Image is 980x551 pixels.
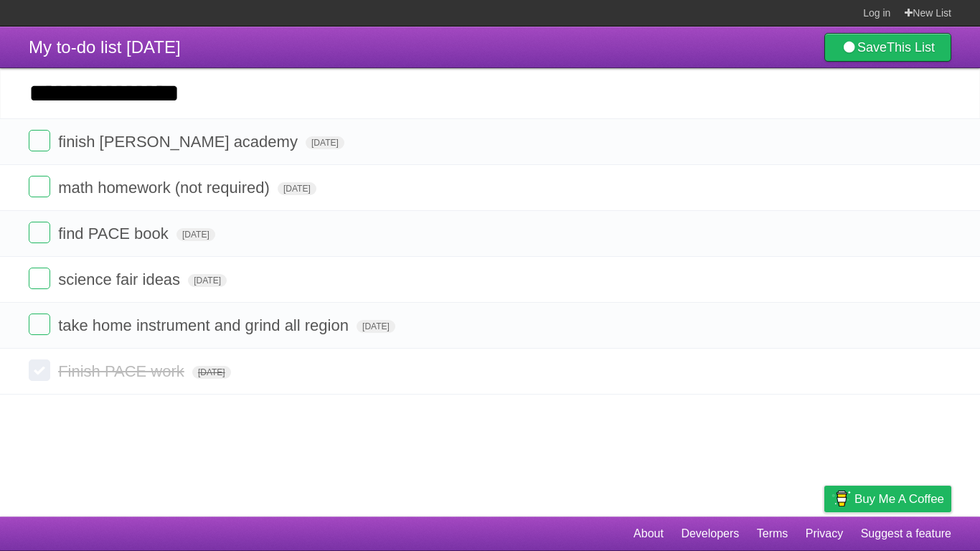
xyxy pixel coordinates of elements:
[176,228,215,241] span: [DATE]
[29,314,50,335] label: Done
[861,520,951,547] a: Suggest a feature
[29,37,181,57] span: My to-do list [DATE]
[58,179,273,197] span: math homework (not required)
[854,486,944,512] span: Buy me a coffee
[188,274,227,287] span: [DATE]
[58,362,188,380] span: Finish PACE work
[887,40,935,55] b: This List
[306,136,344,149] span: [DATE]
[58,270,184,288] span: science fair ideas
[58,225,172,242] span: find PACE book
[29,130,50,151] label: Done
[806,520,843,547] a: Privacy
[29,222,50,243] label: Done
[192,366,231,379] span: [DATE]
[29,268,50,289] label: Done
[824,33,951,62] a: SaveThis List
[58,316,352,334] span: take home instrument and grind all region
[58,133,301,151] span: finish [PERSON_NAME] academy
[29,359,50,381] label: Done
[681,520,739,547] a: Developers
[29,176,50,197] label: Done
[278,182,316,195] span: [DATE]
[633,520,664,547] a: About
[357,320,395,333] span: [DATE]
[757,520,788,547] a: Terms
[831,486,851,511] img: Buy me a coffee
[824,486,951,512] a: Buy me a coffee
